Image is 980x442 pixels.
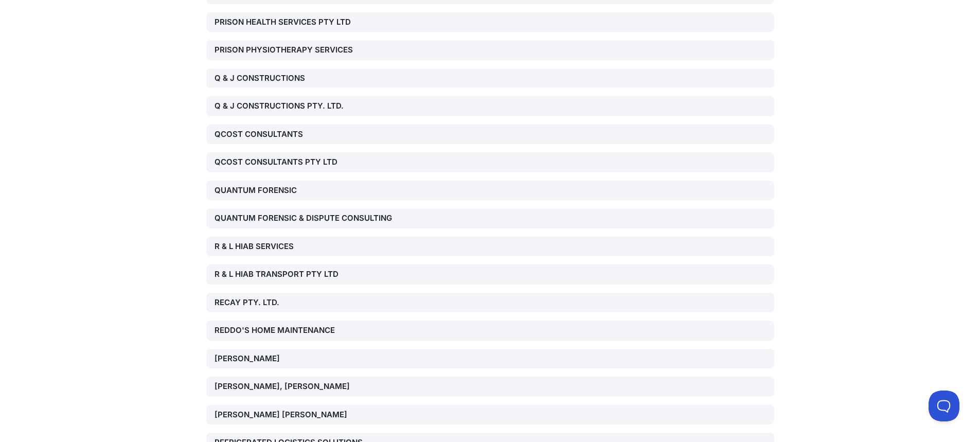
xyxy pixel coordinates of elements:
[206,237,774,257] a: R & L HIAB SERVICES
[215,73,396,84] div: Q & J CONSTRUCTIONS
[215,381,396,393] div: [PERSON_NAME], [PERSON_NAME]
[206,181,774,201] a: QUANTUM FORENSIC
[215,156,396,168] div: QCOST CONSULTANTS PTY LTD
[206,96,774,116] a: Q & J CONSTRUCTIONS PTY. LTD.
[215,44,396,56] div: PRISON PHYSIOTHERAPY SERVICES
[215,325,396,337] div: REDDO'S HOME MAINTENANCE
[215,213,396,224] div: QUANTUM FORENSIC & DISPUTE CONSULTING
[215,185,396,197] div: QUANTUM FORENSIC
[206,349,774,369] a: [PERSON_NAME]
[215,409,396,421] div: [PERSON_NAME] [PERSON_NAME]
[206,125,774,145] a: QCOST CONSULTANTS
[206,152,774,172] a: QCOST CONSULTANTS PTY LTD
[206,68,774,89] a: Q & J CONSTRUCTIONS
[206,208,774,228] a: QUANTUM FORENSIC & DISPUTE CONSULTING
[215,16,396,28] div: PRISON HEALTH SERVICES PTY LTD
[215,100,396,112] div: Q & J CONSTRUCTIONS PTY. LTD.
[215,297,396,309] div: RECAY PTY. LTD.
[206,12,774,32] a: PRISON HEALTH SERVICES PTY LTD
[929,391,959,421] iframe: Toggle Customer Support
[215,129,396,140] div: QCOST CONSULTANTS
[215,241,396,253] div: R & L HIAB SERVICES
[206,321,774,341] a: REDDO'S HOME MAINTENANCE
[215,353,396,365] div: [PERSON_NAME]
[206,405,774,425] a: [PERSON_NAME] [PERSON_NAME]
[206,293,774,313] a: RECAY PTY. LTD.
[215,269,396,280] div: R & L HIAB TRANSPORT PTY LTD
[206,377,774,397] a: [PERSON_NAME], [PERSON_NAME]
[206,264,774,285] a: R & L HIAB TRANSPORT PTY LTD
[206,40,774,60] a: PRISON PHYSIOTHERAPY SERVICES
